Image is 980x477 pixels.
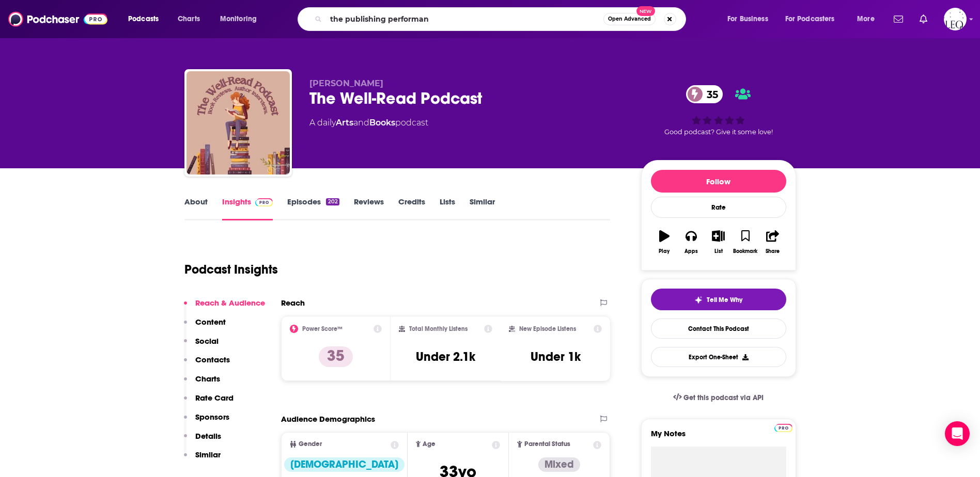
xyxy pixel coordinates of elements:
[659,248,670,255] div: Play
[195,374,220,384] p: Charts
[423,441,435,448] span: Age
[538,457,580,472] div: Mixed
[651,428,786,447] label: My Notes
[281,414,375,424] h2: Audience Demographics
[440,197,455,220] a: Lists
[683,393,764,402] span: Get this podcast via API
[705,224,732,261] button: List
[195,412,229,422] p: Sponsors
[326,11,603,27] input: Search podcasts, credits, & more...
[195,431,221,441] p: Details
[8,9,107,29] img: Podchaser - Follow, Share and Rate Podcasts
[651,224,678,261] button: Play
[184,412,229,431] button: Sponsors
[651,347,786,367] button: Export One-Sheet
[531,349,581,364] h3: Under 1k
[369,118,395,128] a: Books
[184,317,226,336] button: Content
[651,289,786,310] button: tell me why sparkleTell Me Why
[222,197,273,220] a: InsightsPodchaser Pro
[720,11,781,27] button: open menu
[785,12,835,26] span: For Podcasters
[524,441,570,448] span: Parental Status
[944,8,967,30] img: User Profile
[353,118,369,128] span: and
[184,431,221,450] button: Details
[220,12,257,26] span: Monitoring
[732,224,759,261] button: Bookmark
[195,450,221,459] p: Similar
[779,11,850,27] button: open menu
[195,336,219,346] p: Social
[685,248,698,255] div: Apps
[707,296,742,304] span: Tell Me Why
[696,85,723,103] span: 35
[171,11,206,27] a: Charts
[651,197,786,218] div: Rate
[184,298,265,317] button: Reach & Audience
[727,12,768,26] span: For Business
[409,325,468,332] h2: Total Monthly Listens
[307,7,696,31] div: Search podcasts, credits, & more...
[302,325,343,332] h2: Power Score™
[944,8,967,30] button: Show profile menu
[945,421,970,446] div: Open Intercom Messenger
[184,393,234,412] button: Rate Card
[694,296,703,304] img: tell me why sparkle
[184,450,221,469] button: Similar
[398,197,425,220] a: Credits
[184,197,208,220] a: About
[774,422,792,432] a: Pro website
[309,117,428,129] div: A daily podcast
[890,10,907,28] a: Show notifications dropdown
[281,298,305,308] h2: Reach
[195,393,234,403] p: Rate Card
[178,12,200,26] span: Charts
[733,248,757,255] div: Bookmark
[664,128,773,136] span: Good podcast? Give it some love!
[255,198,273,206] img: Podchaser Pro
[319,346,353,367] p: 35
[195,355,230,364] p: Contacts
[774,424,792,432] img: Podchaser Pro
[608,17,651,22] span: Open Advanced
[287,197,339,220] a: Episodes202
[470,197,495,220] a: Similar
[195,298,265,308] p: Reach & Audience
[759,224,786,261] button: Share
[636,6,655,16] span: New
[519,325,576,332] h2: New Episode Listens
[686,85,723,103] a: 35
[336,118,353,128] a: Arts
[354,197,384,220] a: Reviews
[603,13,656,25] button: Open AdvancedNew
[850,11,888,27] button: open menu
[121,11,172,27] button: open menu
[766,248,780,255] div: Share
[944,8,967,30] span: Logged in as LeoPR
[915,10,931,28] a: Show notifications dropdown
[186,71,290,174] img: The Well-Read Podcast
[184,374,220,393] button: Charts
[195,317,226,327] p: Content
[857,12,875,26] span: More
[651,170,786,193] button: Follow
[416,349,475,364] h3: Under 2.1k
[184,355,230,374] button: Contacts
[326,198,339,205] div: 202
[651,319,786,339] a: Contact This Podcast
[309,78,383,88] span: [PERSON_NAME]
[299,441,322,448] span: Gender
[714,248,723,255] div: List
[641,78,796,142] div: 35Good podcast? Give it some love!
[665,385,772,410] a: Get this podcast via API
[128,12,159,26] span: Podcasts
[184,336,219,355] button: Social
[284,457,405,472] div: [DEMOGRAPHIC_DATA]
[184,262,278,277] h1: Podcast Insights
[678,224,705,261] button: Apps
[213,11,270,27] button: open menu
